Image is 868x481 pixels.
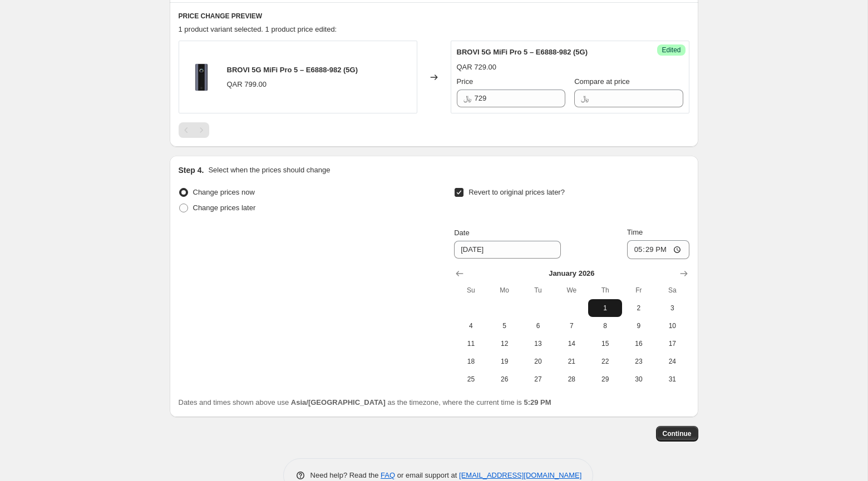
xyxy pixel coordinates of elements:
[588,317,622,335] button: Thursday January 8 2026
[521,370,555,388] button: Tuesday January 27 2026
[559,321,584,330] span: 7
[627,375,651,384] span: 30
[454,353,487,370] button: Sunday January 18 2026
[655,370,689,388] button: Saturday January 31 2026
[457,62,497,73] div: QAR 729.00
[457,77,474,86] span: Price
[492,357,517,366] span: 19
[555,317,588,335] button: Wednesday January 7 2026
[559,357,584,366] span: 21
[660,357,684,366] span: 24
[627,321,651,330] span: 9
[622,370,655,388] button: Friday January 30 2026
[655,353,689,370] button: Saturday January 24 2026
[622,317,655,335] button: Friday January 9 2026
[559,339,584,348] span: 14
[521,281,555,299] th: Tuesday
[627,304,651,313] span: 2
[555,353,588,370] button: Wednesday January 21 2026
[454,281,487,299] th: Sunday
[627,286,651,295] span: Fr
[521,317,555,335] button: Tuesday January 6 2026
[454,229,469,237] span: Date
[593,304,617,313] span: 1
[559,286,584,295] span: We
[593,339,617,348] span: 15
[457,48,588,56] span: BROVI 5G MiFi Pro 5 – E6888-982 (5G)
[458,339,483,348] span: 11
[458,375,483,384] span: 25
[622,281,655,299] th: Friday
[291,398,386,406] b: Asia/[GEOGRAPHIC_DATA]
[179,398,551,406] span: Dates and times shown above use as the timezone, where the current time is
[454,241,561,259] input: 10/8/2025
[593,375,617,384] span: 29
[574,77,630,86] span: Compare at price
[454,370,487,388] button: Sunday January 25 2026
[655,281,689,299] th: Saturday
[454,317,487,335] button: Sunday January 4 2026
[526,339,550,348] span: 13
[488,281,521,299] th: Monday
[193,204,256,212] span: Change prices later
[655,317,689,335] button: Saturday January 10 2026
[458,357,483,366] span: 18
[627,339,651,348] span: 16
[588,335,622,353] button: Thursday January 15 2026
[627,240,689,259] input: 12:00
[660,321,684,330] span: 10
[459,471,581,479] a: [EMAIL_ADDRESS][DOMAIN_NAME]
[676,266,692,281] button: Show next month, February 2026
[656,426,698,442] button: Continue
[185,61,218,94] img: Products-05_80x.jpg
[492,321,517,330] span: 5
[179,165,204,176] h2: Step 4.
[526,357,550,366] span: 20
[395,471,459,479] span: or email support at
[526,375,550,384] span: 27
[521,335,555,353] button: Tuesday January 13 2026
[660,304,684,313] span: 3
[593,321,617,330] span: 8
[622,335,655,353] button: Friday January 16 2026
[662,46,680,54] span: Edited
[179,25,337,33] span: 1 product variant selected. 1 product price edited:
[208,165,330,176] p: Select when the prices should change
[488,353,521,370] button: Monday January 19 2026
[593,286,617,295] span: Th
[627,357,651,366] span: 23
[521,353,555,370] button: Tuesday January 20 2026
[458,286,483,295] span: Su
[622,299,655,317] button: Friday January 2 2026
[655,335,689,353] button: Saturday January 17 2026
[555,281,588,299] th: Wednesday
[492,375,517,384] span: 26
[559,375,584,384] span: 28
[463,94,471,102] span: ﷼
[526,321,550,330] span: 6
[179,122,209,138] nav: Pagination
[526,286,550,295] span: Tu
[588,299,622,317] button: Thursday January 1 2026
[588,281,622,299] th: Thursday
[492,286,517,295] span: Mo
[555,370,588,388] button: Wednesday January 28 2026
[663,429,692,438] span: Continue
[524,398,551,406] b: 5:29 PM
[488,335,521,353] button: Monday January 12 2026
[488,317,521,335] button: Monday January 5 2026
[452,266,467,281] button: Show previous month, December 2025
[179,12,689,21] h6: PRICE CHANGE PREVIEW
[193,188,255,196] span: Change prices now
[310,471,381,479] span: Need help? Read the
[588,353,622,370] button: Thursday January 22 2026
[492,339,517,348] span: 12
[458,321,483,330] span: 4
[593,357,617,366] span: 22
[555,335,588,353] button: Wednesday January 14 2026
[660,286,684,295] span: Sa
[622,353,655,370] button: Friday January 23 2026
[454,335,487,353] button: Sunday January 11 2026
[660,339,684,348] span: 17
[381,471,395,479] a: FAQ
